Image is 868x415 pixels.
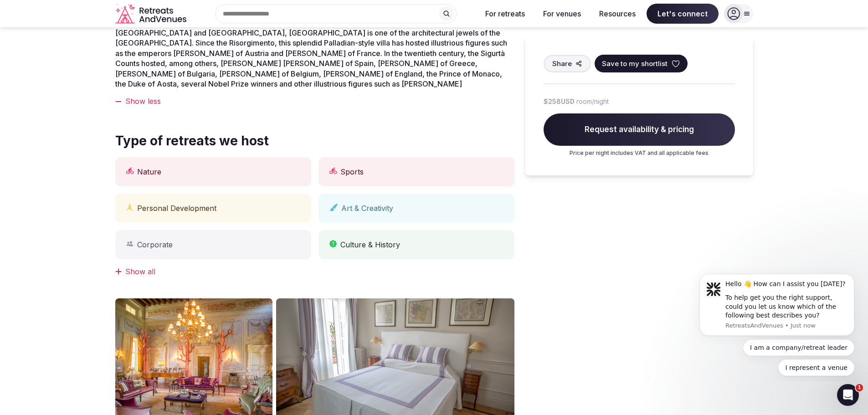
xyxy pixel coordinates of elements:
span: Save to my shortlist [602,59,668,68]
span: Located in [GEOGRAPHIC_DATA], near [GEOGRAPHIC_DATA], [GEOGRAPHIC_DATA], [GEOGRAPHIC_DATA], [GEOG... [115,8,507,88]
span: room/night [576,97,609,106]
p: Price per night includes VAT and all applicable fees [544,149,735,157]
span: $258 USD [544,97,575,106]
span: Type of retreats we host [115,132,269,150]
button: For venues [536,4,588,24]
span: 1 [856,384,863,391]
button: Resources [592,4,643,24]
button: Share [544,55,591,72]
span: Share [552,59,572,68]
div: Show all [115,266,514,277]
a: Visit the homepage [115,4,188,24]
iframe: Intercom notifications message [686,266,868,381]
span: Request availability & pricing [544,113,735,146]
button: Save to my shortlist [595,55,688,72]
iframe: Intercom live chat [837,384,859,406]
svg: Retreats and Venues company logo [115,4,188,24]
button: For retreats [478,4,532,24]
span: Let's connect [647,4,719,24]
div: Show less [115,96,514,106]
